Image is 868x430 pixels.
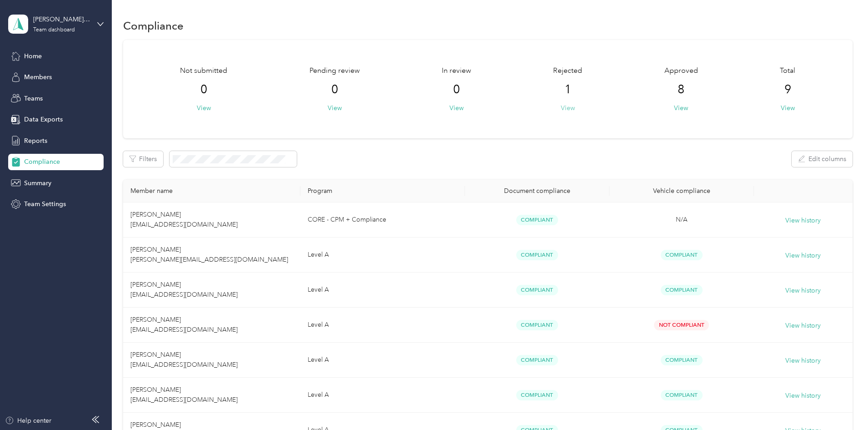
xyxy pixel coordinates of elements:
td: Level A [300,238,464,273]
button: View [328,103,342,113]
td: Level A [300,343,464,378]
button: View history [785,251,821,261]
button: View [449,103,464,113]
button: View [561,103,575,113]
span: Not submitted [180,66,227,76]
span: Approved [664,66,698,76]
span: Compliant [516,285,558,295]
span: Members [24,72,52,82]
button: View history [785,286,821,296]
span: 9 [784,82,791,97]
span: 0 [453,82,460,97]
span: Data Exports [24,115,63,124]
span: 8 [678,82,684,97]
td: Level A [300,273,464,308]
span: Compliant [661,285,703,295]
span: Pending review [309,66,360,76]
button: Help center [5,416,51,425]
span: Compliant [516,250,558,260]
span: Total [780,66,795,76]
span: Compliant [661,355,703,365]
button: View history [785,216,821,226]
span: 1 [564,82,571,97]
button: View [781,103,795,113]
button: Edit columns [792,151,853,167]
td: CORE - CPM + Compliance [300,202,464,238]
span: Not Compliant [654,320,709,330]
th: Program [300,180,464,202]
span: Compliance [24,157,60,167]
span: [PERSON_NAME] [PERSON_NAME][EMAIL_ADDRESS][DOMAIN_NAME] [130,246,288,263]
span: Compliant [661,390,703,400]
span: Home [24,51,42,61]
span: In review [442,66,471,76]
td: Level A [300,308,464,343]
div: Document compliance [472,187,602,195]
span: N/A [676,216,688,223]
button: View history [785,356,821,366]
h1: Compliance [123,21,184,30]
span: Compliant [516,355,558,365]
span: 0 [200,82,207,97]
span: [PERSON_NAME] [EMAIL_ADDRESS][DOMAIN_NAME] [130,281,238,298]
th: Member name [123,180,300,202]
button: View history [785,321,821,331]
span: Reports [24,136,47,146]
span: Team Settings [24,199,66,209]
span: [PERSON_NAME] [EMAIL_ADDRESS][DOMAIN_NAME] [130,211,238,228]
span: [PERSON_NAME] [EMAIL_ADDRESS][DOMAIN_NAME] [130,386,238,404]
iframe: Everlance-gr Chat Button Frame [817,379,868,430]
span: Summary [24,178,51,188]
span: Compliant [661,250,703,260]
button: View [197,103,211,113]
span: Compliant [516,320,558,330]
button: View history [785,391,821,401]
div: [PERSON_NAME] Team [33,15,90,24]
div: Team dashboard [33,27,75,33]
span: Teams [24,94,43,103]
span: 0 [331,82,338,97]
span: [PERSON_NAME] [EMAIL_ADDRESS][DOMAIN_NAME] [130,316,238,334]
button: Filters [123,151,163,167]
span: Compliant [516,215,558,225]
div: Vehicle compliance [617,187,747,195]
span: Compliant [516,390,558,400]
span: [PERSON_NAME] [EMAIL_ADDRESS][DOMAIN_NAME] [130,351,238,369]
button: View [674,103,688,113]
span: Rejected [553,66,582,76]
td: Level A [300,378,464,413]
